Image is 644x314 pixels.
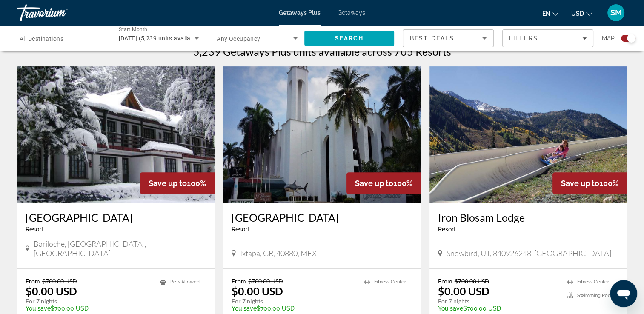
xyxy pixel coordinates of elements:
[602,32,615,44] span: Map
[232,297,355,305] p: For 7 nights
[119,26,147,32] span: Start Month
[438,285,489,297] p: $0.00 USD
[438,297,558,305] p: For 7 nights
[577,293,612,298] span: Swimming Pool
[119,35,201,42] span: [DATE] (5,239 units available)
[571,7,592,20] button: Change currency
[438,277,452,285] span: From
[502,29,593,47] button: Filters
[20,34,100,44] input: Select destination
[248,277,283,285] span: $700.00 USD
[552,172,627,194] div: 100%
[223,66,421,203] img: Ixtapa Palace Resort
[232,277,246,285] span: From
[170,279,200,285] span: Pets Allowed
[355,179,393,188] span: Save up to
[577,279,609,285] span: Fitness Center
[304,31,395,46] button: Search
[232,211,412,224] a: [GEOGRAPHIC_DATA]
[232,226,249,233] span: Resort
[20,35,63,42] span: All Destinations
[26,305,152,312] p: $700.00 USD
[346,172,421,194] div: 100%
[279,9,321,16] a: Getaways Plus
[232,305,257,312] span: You save
[26,277,40,285] span: From
[17,66,215,203] img: Casa del Lago
[26,297,152,305] p: For 7 nights
[240,248,317,258] span: Ixtapa, GR, 40880, MEX
[374,279,406,285] span: Fitness Center
[561,179,599,188] span: Save up to
[610,9,622,17] span: SM
[232,285,283,297] p: $0.00 USD
[605,4,627,22] button: User Menu
[149,179,187,188] span: Save up to
[26,226,43,233] span: Resort
[438,305,558,312] p: $700.00 USD
[338,9,365,16] a: Getaways
[438,226,456,233] span: Resort
[26,285,77,297] p: $0.00 USD
[438,305,463,312] span: You save
[610,280,637,307] iframe: Button to launch messaging window
[34,239,206,258] span: Bariloche, [GEOGRAPHIC_DATA], [GEOGRAPHIC_DATA]
[429,66,627,203] img: Iron Blosam Lodge
[542,7,558,20] button: Change language
[26,305,51,312] span: You save
[335,35,364,42] span: Search
[232,305,355,312] p: $700.00 USD
[42,277,77,285] span: $700.00 USD
[17,2,102,24] a: Travorium
[26,211,206,224] a: [GEOGRAPHIC_DATA]
[455,277,489,285] span: $700.00 USD
[410,35,454,42] span: Best Deals
[410,33,487,43] mat-select: Sort by
[509,35,538,42] span: Filters
[438,211,618,224] a: Iron Blosam Lodge
[571,10,584,17] span: USD
[542,10,550,17] span: en
[193,45,451,58] h1: 5,239 Getaways Plus units available across 705 Resorts
[447,248,611,258] span: Snowbird, UT, 840926248, [GEOGRAPHIC_DATA]
[140,172,215,194] div: 100%
[217,35,260,42] span: Any Occupancy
